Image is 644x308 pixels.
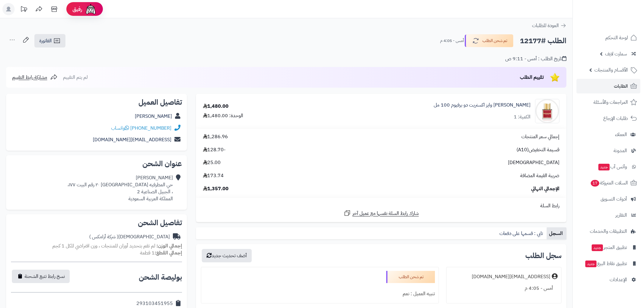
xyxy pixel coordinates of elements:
span: وآتس آب [598,163,627,171]
h2: عنوان الشحن [11,160,182,167]
button: أضف تحديث جديد [202,249,252,262]
span: الفاتورة [39,37,52,44]
a: تطبيق نقاط البيعجديد [576,256,640,271]
a: أدوات التسويق [576,192,640,206]
span: ( شركة أرامكس ) [89,233,118,240]
div: تم شحن الطلب [386,271,435,283]
div: [PERSON_NAME] حي المطرفيه [GEOGRAPHIC_DATA] ٢٠ رقم البيت ١٧٧، ، الجبيل الصناعية 2 المملكة العربية... [68,174,173,202]
span: 1,357.00 [203,185,229,192]
a: واتساب [111,124,129,132]
a: الإعدادات [576,272,640,287]
span: التطبيقات والخدمات [590,227,627,236]
span: [DEMOGRAPHIC_DATA] [508,159,559,166]
span: العودة للطلبات [532,22,559,29]
span: الطلبات [614,82,628,90]
strong: إجمالي الوزن: [156,242,182,250]
div: أمس - 4:05 م [450,282,558,294]
a: تطبيق المتجرجديد [576,240,640,255]
span: طلبات الإرجاع [603,114,628,123]
span: الأقسام والمنتجات [594,66,628,74]
span: 173.74 [203,172,224,179]
a: [PERSON_NAME] وايز اكستريت دو برفيوم 100 مل [434,102,530,109]
strong: إجمالي القطع: [155,249,182,257]
span: تقييم الطلب [520,74,544,81]
span: إجمالي سعر المنتجات [521,133,559,140]
img: 1738223258-8681008055173-nishane-nishane-hundred-silent-ways-extrait-de-parfum---100-ml_1_-90x90.jpg [535,99,559,123]
span: تطبيق المتجر [591,243,627,252]
span: الإجمالي النهائي [531,185,559,192]
a: لوحة التحكم [576,30,640,45]
a: العودة للطلبات [532,22,566,29]
a: تحديثات المنصة [16,3,31,17]
button: تم شحن الطلب [465,34,513,47]
h2: الطلب #12177 [520,35,566,47]
span: قسيمة التخفيض(A10) [516,146,559,153]
h3: سجل الطلب [525,252,562,259]
div: 293103451955 [136,300,173,307]
span: تطبيق نقاط البيع [585,259,627,268]
span: التقارير [615,211,627,219]
a: التطبيقات والخدمات [576,224,640,239]
h2: بوليصة الشحن [139,274,182,281]
span: مشاركة رابط التقييم [12,74,47,81]
span: المراجعات والأسئلة [593,98,628,107]
span: العملاء [615,130,627,139]
a: المدونة [576,143,640,158]
img: ai-face.png [85,3,97,15]
span: رفيق [72,5,82,13]
a: تابي : قسمها على دفعات [497,227,547,240]
a: المراجعات والأسئلة [576,95,640,110]
a: السلات المتروكة17 [576,176,640,190]
a: وآتس آبجديد [576,159,640,174]
span: شارك رابط السلة نفسها مع عميل آخر [352,210,419,217]
a: الطلبات [576,79,640,93]
a: السجل [547,227,566,240]
div: [DEMOGRAPHIC_DATA] [89,233,170,240]
span: لوحة التحكم [605,33,628,42]
a: العملاء [576,127,640,142]
span: جديد [598,164,610,170]
div: 1,480.00 [203,103,229,110]
span: 25.00 [203,159,221,166]
h2: تفاصيل العميل [11,99,182,106]
a: [PHONE_NUMBER] [130,124,171,132]
a: [PERSON_NAME] [135,113,172,120]
div: [EMAIL_ADDRESS][DOMAIN_NAME] [472,273,550,280]
span: السلات المتروكة [590,179,628,187]
button: نسخ رابط تتبع الشحنة [12,270,70,283]
span: جديد [585,261,597,267]
span: جديد [592,244,603,251]
span: لم يتم التقييم [63,74,88,81]
a: الفاتورة [34,34,65,47]
a: طلبات الإرجاع [576,111,640,126]
div: تاريخ الطلب : أمس - 9:11 ص [505,55,566,62]
span: نسخ رابط تتبع الشحنة [25,273,65,280]
span: الإعدادات [610,275,627,284]
span: -128.70 [203,146,226,153]
span: أدوات التسويق [600,195,627,203]
span: 1,286.96 [203,133,228,140]
div: الوحدة: 1,480.00 [203,112,243,119]
span: 17 [591,180,599,187]
a: [EMAIL_ADDRESS][DOMAIN_NAME] [93,136,171,143]
h2: تفاصيل الشحن [11,219,182,226]
a: مشاركة رابط التقييم [12,74,58,81]
a: شارك رابط السلة نفسها مع عميل آخر [344,209,419,217]
span: سمارت لايف [605,50,627,58]
span: ضريبة القيمة المضافة [520,172,559,179]
div: تنبيه العميل : نعم [205,288,435,300]
img: logo-2.png [603,17,638,30]
span: لم تقم بتحديد أوزان للمنتجات ، وزن افتراضي للكل 1 كجم [52,242,155,250]
div: رابط السلة [198,202,564,209]
span: المدونة [614,146,627,155]
div: الكمية: 1 [514,114,530,121]
small: أمس - 4:05 م [440,38,464,44]
a: التقارير [576,208,640,222]
small: 1 قطعة [140,249,182,257]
